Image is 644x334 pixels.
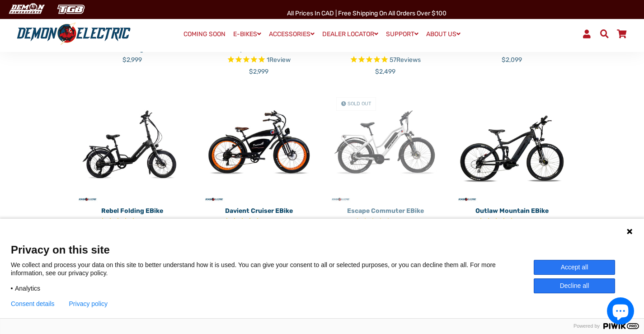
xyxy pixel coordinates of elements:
[534,278,615,293] button: Decline all
[122,56,142,64] span: $2,999
[456,90,569,203] img: Outlaw Mountain eBike - Demon Electric
[456,217,569,227] span: Rated 4.8 out of 5 stars 31 reviews
[76,41,189,65] a: Ecocarrier Cargo E-Bike $2,999
[202,90,315,203] img: Davient Cruiser eBike - Demon Electric
[502,56,522,64] span: $2,099
[534,260,615,275] button: Accept all
[348,101,371,107] span: Sold Out
[202,41,315,76] a: Trinity Foldable E-Trike Rated 5.0 out of 5 stars 1 reviews $2,999
[202,55,315,66] span: Rated 5.0 out of 5 stars 1 reviews
[329,203,442,238] a: Escape Commuter eBike Rated 5.0 out of 5 stars 1 reviews $2,199
[393,218,417,226] span: 1 reviews
[202,203,315,238] a: Davient Cruiser eBike Rated 4.8 out of 5 stars 60 reviews $3,099
[76,206,189,216] p: Rebel Folding eBike
[76,90,189,203] img: Rebel Folding eBike - Demon Electric
[456,206,569,216] p: Outlaw Mountain eBike
[456,203,569,238] a: Outlaw Mountain eBike Rated 4.8 out of 5 stars 31 reviews $3,599
[319,28,381,41] a: DEALER LOCATOR
[269,56,291,64] span: Review
[263,218,295,226] span: 60 reviews
[180,28,229,41] a: COMING SOON
[517,218,547,226] span: 31 reviews
[76,217,189,227] span: Rated 5.0 out of 5 stars 2 reviews
[604,297,637,327] inbox-online-store-chat: Shopify online store chat
[11,243,633,256] span: Privacy on this site
[287,9,447,17] span: All Prices in CAD | Free shipping on all orders over $100
[14,22,134,46] img: Demon Electric logo
[270,218,295,226] span: Reviews
[329,41,442,76] a: Thunderbolt SL Fat Tire eBike Rated 4.9 out of 5 stars 57 reviews $2,499
[329,206,442,216] p: Escape Commuter eBike
[523,218,547,226] span: Reviews
[329,90,442,203] a: Escape Commuter eBike - Demon Electric Sold Out
[390,56,421,64] span: 57 reviews
[69,300,108,307] a: Privacy policy
[249,68,268,75] span: $2,999
[383,28,422,41] a: SUPPORT
[202,206,315,216] p: Davient Cruiser eBike
[138,218,166,226] span: 2 reviews
[329,217,442,227] span: Rated 5.0 out of 5 stars 1 reviews
[142,218,166,226] span: Reviews
[11,261,534,277] p: We collect and process your data on this site to better understand how it is used. You can give y...
[5,2,48,17] img: Demon Electric
[329,55,442,66] span: Rated 4.9 out of 5 stars 57 reviews
[15,284,40,292] span: Analytics
[11,300,55,307] button: Consent details
[230,28,264,41] a: E-BIKES
[52,2,89,17] img: TGB Canada
[423,28,464,41] a: ABOUT US
[375,68,395,75] span: $2,499
[396,56,421,64] span: Reviews
[570,323,603,329] span: Powered by
[267,56,291,64] span: 1 reviews
[202,217,315,227] span: Rated 4.8 out of 5 stars 60 reviews
[456,41,569,65] a: Thunderbolt Fat Tire eBike $2,099
[266,28,318,41] a: ACCESSORIES
[396,218,417,226] span: Review
[329,90,442,203] img: Escape Commuter eBike - Demon Electric
[76,203,189,238] a: Rebel Folding eBike Rated 5.0 out of 5 stars 2 reviews $1,899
